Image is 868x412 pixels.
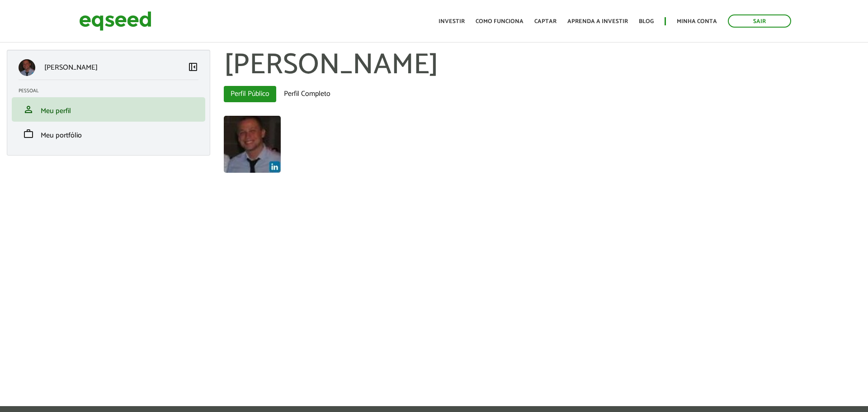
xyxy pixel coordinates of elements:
[224,116,281,173] a: Ver perfil do usuário.
[12,97,205,122] li: Meu perfil
[188,62,198,74] a: Colapsar menu
[677,19,717,24] a: Minha conta
[224,116,281,173] img: Foto de Enrico Gelfusa
[44,63,98,72] p: [PERSON_NAME]
[224,50,861,81] h1: [PERSON_NAME]
[41,129,82,142] span: Meu portfólio
[23,104,34,115] span: person
[188,62,198,72] span: left_panel_close
[439,19,465,24] a: Investir
[19,128,198,139] a: workMeu portfólio
[224,86,276,102] a: Perfil Público
[639,19,654,24] a: Blog
[41,105,71,117] span: Meu perfil
[728,14,791,28] a: Sair
[19,104,198,115] a: personMeu perfil
[12,122,205,146] li: Meu portfólio
[19,88,205,94] h2: Pessoal
[476,19,524,24] a: Como funciona
[567,19,628,24] a: Aprenda a investir
[277,86,337,102] a: Perfil Completo
[79,9,151,33] img: EqSeed
[534,19,557,24] a: Captar
[23,128,34,139] span: work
